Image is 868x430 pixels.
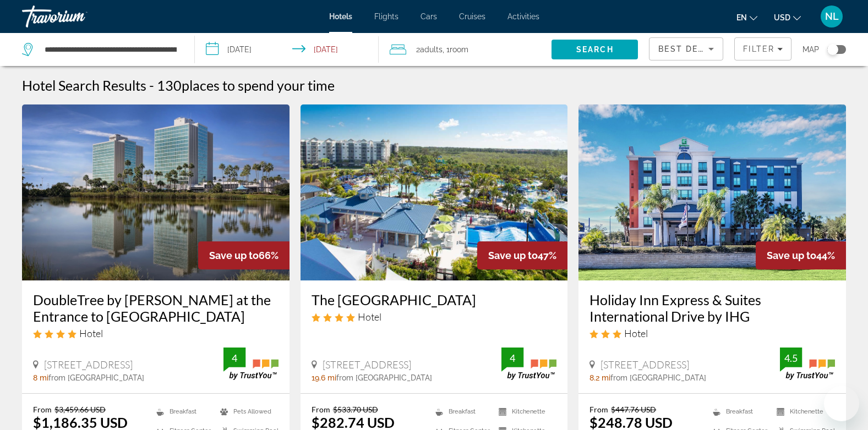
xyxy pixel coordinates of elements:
[22,104,290,280] img: DoubleTree by Hilton at the Entrance to Universal Orlando
[578,104,846,280] img: Holiday Inn Express & Suites International Drive by IHG
[182,77,335,93] span: places to spend your time
[374,12,398,21] a: Flights
[333,405,378,414] del: $533.70 USD
[824,386,859,421] iframe: Button to launch messaging window
[33,373,48,382] span: 8 mi
[430,405,493,418] li: Breakfast
[215,405,279,418] li: Pets Allowed
[312,405,330,414] span: From
[198,241,290,269] div: 66%
[54,405,106,414] del: $3,459.66 USD
[323,359,411,371] span: [STREET_ADDRESS]
[658,42,714,56] mat-select: Sort by
[43,41,178,58] input: Search hotel destination
[819,45,846,54] button: Toggle map
[301,104,568,280] img: The Grove Resort & Water Park Orlando
[195,33,379,66] button: Select check in and out date
[780,351,802,365] div: 4.5
[658,45,716,53] span: Best Deals
[151,405,215,418] li: Breakfast
[589,405,608,414] span: From
[624,327,648,339] span: Hotel
[589,373,610,382] span: 8.2 mi
[33,291,279,324] a: DoubleTree by [PERSON_NAME] at the Entrance to [GEOGRAPHIC_DATA]
[459,12,485,21] a: Cruises
[477,241,567,269] div: 47%
[22,77,146,93] h1: Hotel Search Results
[817,5,846,28] button: User Menu
[507,12,539,21] a: Activities
[600,359,689,371] span: [STREET_ADDRESS]
[149,77,154,93] span: -
[756,241,846,269] div: 44%
[336,373,432,382] span: from [GEOGRAPHIC_DATA]
[223,348,279,380] img: TrustYou guest rating badge
[421,12,437,21] a: Cars
[79,327,103,339] span: Hotel
[825,11,839,22] span: NL
[771,405,835,418] li: Kitchenette
[22,2,132,31] a: Travorium
[767,250,816,261] span: Save up to
[734,37,791,60] button: Filters
[589,327,835,339] div: 3 star Hotel
[774,9,801,25] button: Change currency
[736,13,747,22] span: en
[488,250,538,261] span: Save up to
[803,42,819,57] span: Map
[774,13,790,22] span: USD
[33,327,279,339] div: 4 star Hotel
[707,405,771,418] li: Breakfast
[223,351,245,365] div: 4
[780,348,835,380] img: TrustYou guest rating badge
[501,348,556,380] img: TrustYou guest rating badge
[44,359,133,371] span: [STREET_ADDRESS]
[48,373,144,382] span: from [GEOGRAPHIC_DATA]
[416,42,443,57] span: 2
[312,311,557,323] div: 4 star Hotel
[493,405,556,418] li: Kitchenette
[576,45,614,54] span: Search
[743,45,774,53] span: Filter
[501,351,523,365] div: 4
[312,373,336,382] span: 19.6 mi
[552,40,638,59] button: Search
[610,373,706,382] span: from [GEOGRAPHIC_DATA]
[443,42,468,57] span: , 1
[420,45,443,54] span: Adults
[379,33,552,66] button: Travelers: 2 adults, 0 children
[358,311,381,323] span: Hotel
[589,291,835,324] a: Holiday Inn Express & Suites International Drive by IHG
[450,45,468,54] span: Room
[312,291,557,308] a: The [GEOGRAPHIC_DATA]
[157,77,335,93] h2: 130
[736,9,757,25] button: Change language
[33,405,52,414] span: From
[209,250,259,261] span: Save up to
[329,12,352,21] a: Hotels
[611,405,656,414] del: $447.76 USD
